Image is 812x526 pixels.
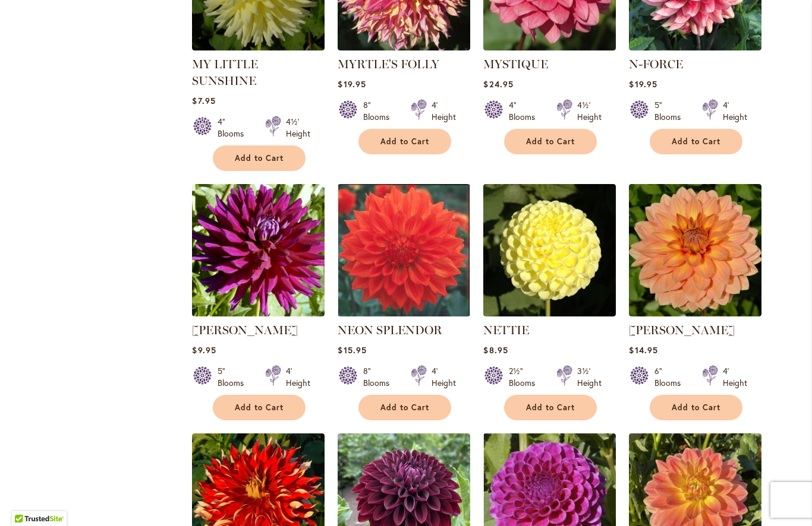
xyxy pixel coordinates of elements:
a: Nicholas [629,308,761,319]
span: Add to Cart [235,153,284,163]
div: 4½' Height [286,116,310,140]
a: MYSTIQUE [483,57,548,71]
span: $15.95 [338,344,366,356]
div: 6" Blooms [654,365,688,389]
div: 4' Height [432,99,456,123]
a: NEON SPLENDOR [338,323,442,337]
span: Add to Cart [526,403,575,413]
div: 4" Blooms [218,116,251,140]
span: $8.95 [483,344,508,356]
a: N-FORCE [629,57,683,71]
img: NETTIE [483,184,616,316]
div: 5" Blooms [218,365,251,389]
div: 4" Blooms [509,99,542,123]
div: 4' Height [723,365,747,389]
span: $14.95 [629,344,657,356]
div: 3½' Height [577,365,602,389]
div: 4' Height [432,365,456,389]
span: Add to Cart [380,403,429,413]
span: $19.95 [338,78,366,90]
div: 8" Blooms [363,99,396,123]
a: NADINE JESSIE [192,308,325,319]
a: MY LITTLE SUNSHINE [192,42,325,53]
button: Add to Cart [358,129,451,154]
button: Add to Cart [213,395,306,420]
span: Add to Cart [380,137,429,147]
div: 5" Blooms [654,99,688,123]
img: Neon Splendor [338,184,470,316]
span: Add to Cart [672,403,720,413]
span: $7.95 [192,95,215,106]
a: MYRTLE'S FOLLY [338,57,439,71]
img: Nicholas [629,184,761,316]
span: $9.95 [192,344,216,356]
div: 4' Height [723,99,747,123]
a: NETTIE [483,323,529,337]
a: MY LITTLE SUNSHINE [192,57,258,88]
span: Add to Cart [235,403,284,413]
img: NADINE JESSIE [192,184,325,316]
iframe: Launch Accessibility Center [9,484,42,517]
div: 2½" Blooms [509,365,542,389]
div: 8" Blooms [363,365,396,389]
button: Add to Cart [650,129,742,154]
a: N-FORCE [629,42,761,53]
a: NETTIE [483,308,616,319]
button: Add to Cart [213,145,306,171]
span: $24.95 [483,78,513,90]
span: Add to Cart [672,137,720,147]
a: Neon Splendor [338,308,470,319]
span: $19.95 [629,78,657,90]
button: Add to Cart [358,395,451,420]
div: 4½' Height [577,99,602,123]
a: MYSTIQUE [483,42,616,53]
a: [PERSON_NAME] [192,323,298,337]
div: 4' Height [286,365,310,389]
a: [PERSON_NAME] [629,323,735,337]
button: Add to Cart [504,395,597,420]
button: Add to Cart [650,395,742,420]
button: Add to Cart [504,129,597,154]
span: Add to Cart [526,137,575,147]
a: MYRTLE'S FOLLY [338,42,470,53]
